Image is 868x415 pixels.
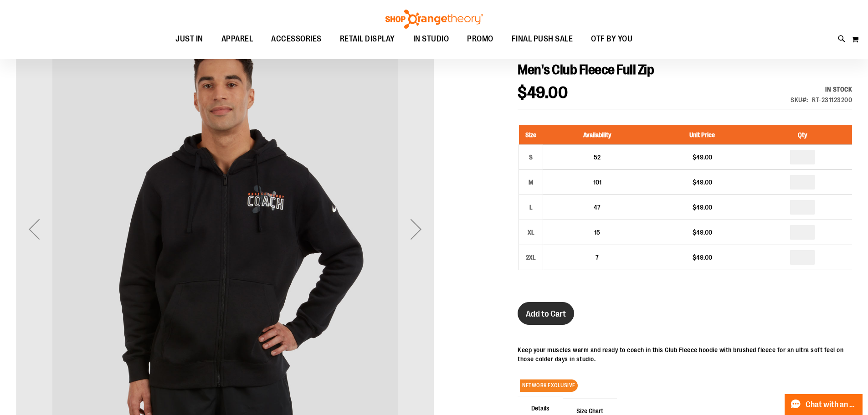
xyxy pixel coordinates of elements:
[656,228,748,237] div: $49.00
[656,253,748,262] div: $49.00
[791,85,852,94] div: Availability
[524,200,538,214] div: L
[594,229,600,236] span: 15
[518,62,654,77] span: Men's Club Fleece Full Zip
[518,83,568,102] span: $49.00
[271,29,322,49] span: ACCESSORIES
[656,153,748,162] div: $49.00
[524,225,538,239] div: XL
[524,175,538,189] div: M
[582,29,642,50] a: OTF BY YOU
[594,154,601,161] span: 52
[458,29,503,50] a: PROMO
[791,96,808,103] strong: SKU
[384,10,484,29] img: Shop Orangetheory
[591,29,632,49] span: OTF BY YOU
[503,29,582,50] a: FINAL PUSH SALE
[785,394,863,415] button: Chat with an Expert
[467,29,493,49] span: PROMO
[518,302,574,325] button: Add to Cart
[262,29,331,50] a: ACCESSORIES
[593,179,601,186] span: 101
[524,150,538,164] div: S
[331,29,404,50] a: RETAIL DISPLAY
[512,29,573,49] span: FINAL PUSH SALE
[791,85,852,94] div: In stock
[753,125,852,145] th: Qty
[518,345,852,364] div: Keep your muscles warm and ready to coach in this Club Fleece hoodie with brushed fleece for an u...
[519,125,543,145] th: Size
[656,203,748,212] div: $49.00
[340,29,395,49] span: RETAIL DISPLAY
[651,125,753,145] th: Unit Price
[812,95,852,104] div: RT-231123200
[596,254,599,261] span: 7
[166,29,212,50] a: JUST IN
[520,379,578,392] span: NETWORK EXCLUSIVE
[413,29,449,49] span: IN STUDIO
[175,29,203,49] span: JUST IN
[656,178,748,187] div: $49.00
[594,204,601,211] span: 47
[806,400,857,409] span: Chat with an Expert
[543,125,652,145] th: Availability
[524,251,538,264] div: 2XL
[404,29,458,49] a: IN STUDIO
[212,29,262,50] a: APPAREL
[526,309,566,319] span: Add to Cart
[221,29,253,49] span: APPAREL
